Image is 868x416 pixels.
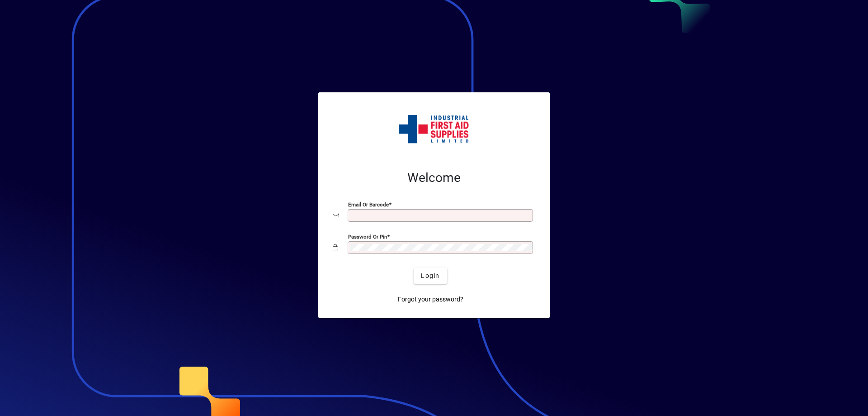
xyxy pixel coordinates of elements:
h2: Welcome [333,170,535,186]
mat-label: Email or Barcode [348,201,389,208]
span: Forgot your password? [398,295,463,304]
a: Forgot your password? [394,291,467,307]
span: Login [421,271,439,281]
mat-label: Password or Pin [348,234,387,240]
button: Login [414,268,447,284]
